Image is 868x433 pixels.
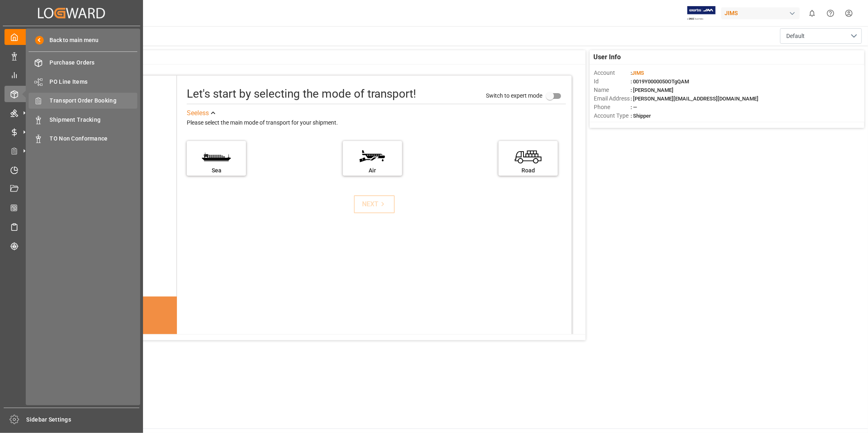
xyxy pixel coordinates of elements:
[486,92,542,99] span: Switch to expert mode
[631,96,758,102] span: : [PERSON_NAME][EMAIL_ADDRESS][DOMAIN_NAME]
[594,69,631,77] span: Account
[594,86,631,94] span: Name
[632,70,644,76] span: JIMS
[631,78,689,85] span: : 0019Y0000050OTgQAM
[631,104,637,110] span: : —
[4,181,139,197] a: Document Management
[362,199,387,209] div: NEXT
[803,4,821,22] button: show 0 new notifications
[687,6,716,20] img: Exertis%20JAM%20-%20Email%20Logo.jpg_1722504956.jpg
[594,103,631,112] span: Phone
[354,195,395,213] button: NEXT
[4,200,139,216] a: CO2 Calculator
[4,219,139,235] a: Sailing Schedules
[821,4,840,22] button: Help Center
[191,166,242,175] div: Sea
[4,238,139,254] a: Tracking Shipment
[780,28,862,44] button: open menu
[594,112,631,120] span: Account Type
[721,7,800,19] div: JIMS
[29,74,137,89] a: PO Line Items
[50,134,138,143] span: TO Non Conformance
[786,32,805,40] span: Default
[631,87,673,93] span: : [PERSON_NAME]
[187,85,416,103] div: Let's start by selecting the mode of transport!
[29,55,137,71] a: Purchase Orders
[50,58,138,67] span: Purchase Orders
[50,78,138,86] span: PO Line Items
[4,162,139,178] a: Timeslot Management V2
[187,108,209,118] div: See less
[347,166,398,175] div: Air
[4,48,139,64] a: Data Management
[50,116,138,124] span: Shipment Tracking
[27,415,140,424] span: Sidebar Settings
[4,29,139,45] a: My Cockpit
[50,96,138,105] span: Transport Order Booking
[44,36,99,45] span: Back to main menu
[503,166,554,175] div: Road
[594,94,631,103] span: Email Address
[631,113,651,119] span: : Shipper
[721,5,803,21] button: JIMS
[29,131,137,147] a: TO Non Conformance
[631,70,644,76] span: :
[4,67,139,83] a: My Reports
[187,118,566,128] div: Please select the main mode of transport for your shipment.
[29,93,137,109] a: Transport Order Booking
[594,52,621,62] span: User Info
[29,112,137,127] a: Shipment Tracking
[594,77,631,86] span: Id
